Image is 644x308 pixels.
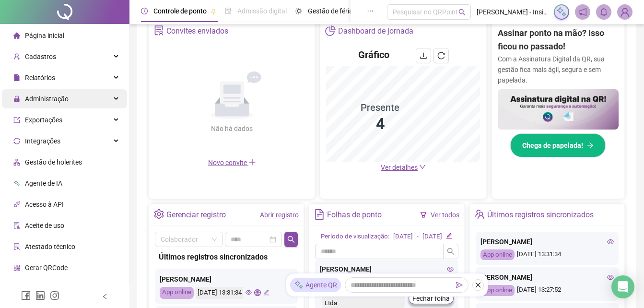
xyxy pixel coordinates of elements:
div: App online [160,287,194,299]
span: home [13,32,20,39]
span: close [475,282,481,288]
img: banner%2F02c71560-61a6-44d4-94b9-c8ab97240462.png [498,89,619,130]
div: Open Intercom Messenger [611,275,634,298]
div: [PERSON_NAME] [480,272,614,283]
span: facebook [21,291,31,300]
span: global [254,289,260,296]
span: eye [447,266,454,272]
img: 94520 [618,5,632,19]
span: Atestado técnico [25,243,75,250]
span: solution [154,25,164,36]
span: reload [437,52,445,59]
span: audit [13,222,20,229]
div: [DATE] [422,232,442,242]
div: [DATE] [393,232,413,242]
span: Agente de IA [25,179,62,187]
span: Cadastros [25,53,56,60]
span: sync [13,138,20,144]
span: down [419,164,426,170]
span: setting [154,209,164,219]
span: Administração [25,95,69,103]
button: Chega de papelada! [510,133,606,157]
span: eye [607,238,614,245]
div: [PERSON_NAME] [320,264,453,274]
span: edit [446,233,452,239]
span: Gestão de holerites [25,158,82,166]
span: Ver detalhes [381,164,418,171]
span: ellipsis [367,8,374,14]
span: pushpin [211,9,216,14]
div: Últimos registros sincronizados [487,207,594,223]
a: Ver detalhes down [381,164,426,171]
span: Fechar folha [412,293,450,304]
div: Período de visualização: [321,232,389,242]
span: notification [578,8,587,16]
div: Convites enviados [166,23,228,39]
div: Não há dados [188,123,276,134]
span: edit [263,289,269,296]
span: linkedin [35,291,45,300]
span: solution [13,243,20,250]
span: search [458,9,466,16]
span: Aceite de uso [25,222,64,229]
span: Gerar QRCode [25,264,68,272]
span: file-text [314,209,324,219]
div: Gerenciar registro [166,207,226,223]
span: Página inicial [25,32,64,39]
div: - [417,232,419,242]
span: send [456,282,463,288]
span: file-done [225,8,232,14]
span: Chega de papelada! [522,140,583,151]
span: eye [246,289,252,296]
span: search [447,248,455,255]
div: Folhas de ponto [327,207,382,223]
h4: Gráfico [358,48,389,61]
div: Agente QR [290,278,341,292]
span: Acesso à API [25,201,64,208]
span: eye [607,274,614,281]
img: sparkle-icon.fc2bf0ac1784a2077858766a79e2daf3.svg [294,280,304,290]
span: Admissão digital [237,7,287,15]
span: left [102,293,108,300]
span: bell [599,8,608,16]
span: search [287,236,295,243]
span: lock [13,95,20,102]
h2: Assinar ponto na mão? Isso ficou no passado! [498,26,619,54]
span: sun [295,8,302,14]
button: Fechar folha [409,293,454,304]
div: [PERSON_NAME] [480,237,614,247]
a: Abrir registro [260,211,299,219]
div: [DATE] 13:31:34 [196,287,243,299]
span: export [13,117,20,123]
div: App online [480,285,515,296]
span: Gestão de férias [308,7,356,15]
div: Dashboard de jornada [338,23,413,39]
span: filter [420,212,427,218]
div: [DATE] 13:31:34 [480,249,614,261]
span: instagram [50,291,59,300]
span: Novo convite [208,159,256,166]
span: api [13,201,20,208]
div: App online [480,249,515,261]
span: qrcode [13,264,20,271]
span: Controle de ponto [153,7,207,15]
span: team [475,209,485,219]
span: Integrações [25,137,60,145]
span: Relatórios [25,74,55,82]
span: arrow-right [587,142,594,149]
div: [DATE] 13:27:52 [480,285,614,296]
span: [PERSON_NAME] - Insider Soluções Elétricas Ltda [477,7,548,17]
img: sparkle-icon.fc2bf0ac1784a2077858766a79e2daf3.svg [556,7,567,17]
span: pie-chart [325,25,335,36]
span: user-add [13,53,20,60]
div: Últimos registros sincronizados [159,251,294,263]
span: apartment [13,159,20,166]
span: file [13,74,20,81]
span: clock-circle [141,8,148,14]
a: Ver todos [431,211,459,219]
p: Com a Assinatura Digital da QR, sua gestão fica mais ágil, segura e sem papelada. [498,54,619,85]
span: Exportações [25,116,62,124]
span: download [420,52,427,59]
div: [PERSON_NAME] [160,274,293,284]
span: plus [248,158,256,166]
